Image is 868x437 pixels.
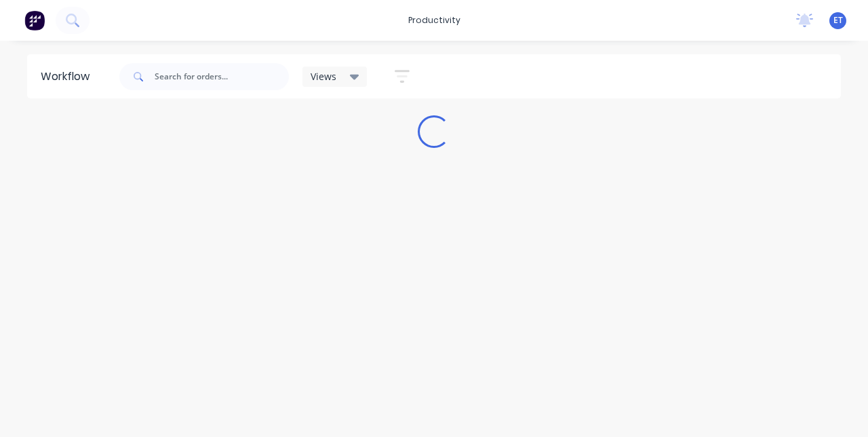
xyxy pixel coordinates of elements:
img: Factory [24,10,45,31]
div: Workflow [41,69,96,85]
div: productivity [401,10,467,31]
span: Views [311,69,336,83]
span: ET [833,14,843,26]
input: Search for orders... [155,63,289,90]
